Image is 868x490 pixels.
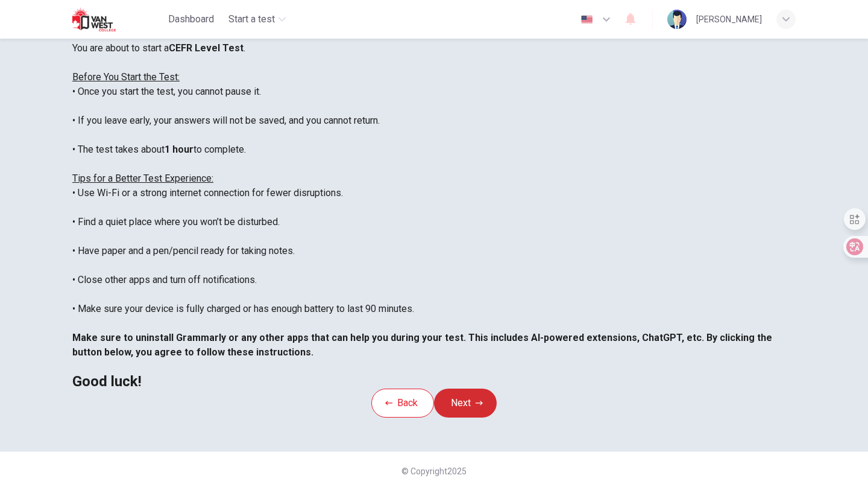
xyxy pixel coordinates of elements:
span: © Copyright 2025 [401,466,467,476]
span: Start a test [228,12,275,27]
b: 1 hour [165,144,193,155]
button: Back [371,389,434,418]
u: Before You Start the Test: [72,71,180,83]
img: Van West logo [72,7,136,31]
b: Make sure to uninstall Grammarly or any other apps that can help you during your test. This inclu... [72,332,704,343]
button: Start a test [224,8,291,30]
img: en [579,15,594,24]
u: Tips for a Better Test Experience: [72,173,213,184]
h2: Good luck! [72,374,796,389]
span: Dashboard [168,12,214,27]
b: CEFR Level Test [169,42,244,54]
img: Profile picture [667,10,687,29]
button: Dashboard [163,8,219,30]
div: [PERSON_NAME] [696,12,762,27]
button: Next [434,389,497,418]
a: Van West logo [72,7,163,31]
